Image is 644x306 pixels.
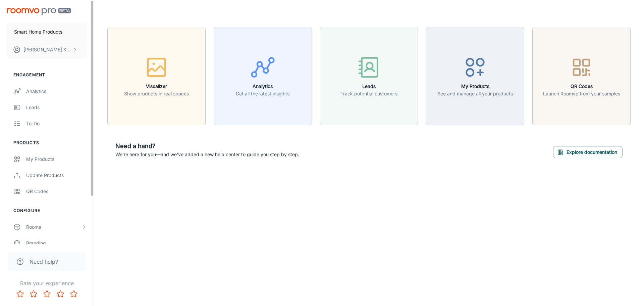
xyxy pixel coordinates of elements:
[26,172,87,179] div: Update Products
[426,27,524,125] button: My ProductsSee and manage all your products
[532,27,631,125] button: QR CodesLaunch Roomvo from your samples
[320,27,418,125] button: LeadsTrack potential customers
[214,72,312,79] a: AnalyticsGet all the latest insights
[23,46,71,53] p: [PERSON_NAME] King
[26,188,87,195] div: QR Codes
[437,83,513,90] h6: My Products
[543,83,620,90] h6: QR Codes
[437,90,513,97] p: See and manage all your products
[340,83,397,90] h6: Leads
[553,146,623,158] button: Explore documentation
[236,83,289,90] h6: Analytics
[7,41,87,58] button: [PERSON_NAME] King
[543,90,620,97] p: Launch Roomvo from your samples
[340,90,397,97] p: Track potential customers
[214,27,312,125] button: AnalyticsGet all the latest insights
[14,28,62,36] p: Smart Home Products
[115,141,299,151] h6: Need a hand?
[124,83,189,90] h6: Visualizer
[26,156,87,163] div: My Products
[236,90,289,97] p: Get all the latest insights
[26,88,87,95] div: Analytics
[124,90,189,97] p: Show products in real spaces
[107,27,206,125] button: VisualizerShow products in real spaces
[553,148,623,155] a: Explore documentation
[532,72,631,79] a: QR CodesLaunch Roomvo from your samples
[320,72,418,79] a: LeadsTrack potential customers
[115,151,299,158] p: We're here for you—and we've added a new help center to guide you step by step.
[26,120,87,127] div: To-do
[7,8,71,15] img: Roomvo PRO Beta
[26,104,87,111] div: Leads
[426,72,524,79] a: My ProductsSee and manage all your products
[7,23,87,41] button: Smart Home Products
